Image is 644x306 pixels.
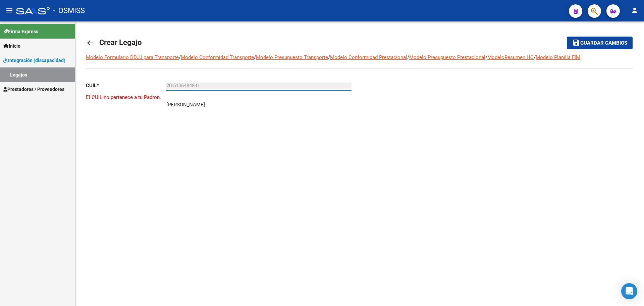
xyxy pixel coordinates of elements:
[181,54,254,60] a: Modelo Conformidad Transporte
[53,3,85,18] span: - OSMISS
[3,86,64,93] span: Prestadores / Proveedores
[631,6,639,14] mat-icon: person
[86,82,166,89] p: CUIL
[621,283,637,299] div: Open Intercom Messenger
[99,38,142,47] span: Crear Legajo
[3,42,20,50] span: Inicio
[567,37,633,49] button: Guardar cambios
[5,6,13,14] mat-icon: menu
[409,54,485,60] a: Modelo Presupuesto Prestacional
[86,39,94,47] mat-icon: arrow_back
[86,54,179,60] a: Modelo Formulario DDJJ para Transporte
[580,40,627,46] span: Guardar cambios
[487,54,534,60] a: ModeloResumen HC
[3,57,65,64] span: Integración (discapacidad)
[86,94,354,101] p: El CUIL no pertenece a tu Padron.
[166,101,205,108] p: [PERSON_NAME]
[86,54,633,140] div: / / / / / /
[536,54,580,60] a: Modelo Planilla FIM
[3,28,38,35] span: Firma Express
[330,54,407,60] a: Modelo Conformidad Prestacional
[572,39,580,47] mat-icon: save
[256,54,328,60] a: Modelo Presupuesto Transporte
